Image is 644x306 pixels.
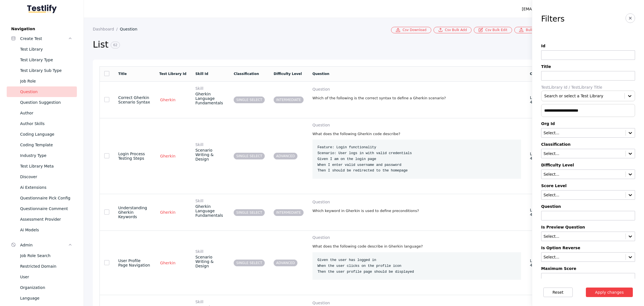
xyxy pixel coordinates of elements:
[111,42,120,48] span: 62
[541,225,635,229] label: Is Preview Question
[530,152,545,161] span: Length: 4
[20,131,72,138] div: Coding Language
[20,110,72,116] div: Author
[541,44,635,48] label: Id
[7,193,77,203] a: Questionnaire Pick Config
[514,27,545,33] a: Bulk Add
[541,163,635,167] label: Difficulty Level
[530,258,545,267] span: Length: 4
[20,242,68,248] div: Admin
[312,131,521,137] p: What does the following Gherkin code describe?
[312,87,521,91] label: question
[20,142,72,148] div: Coding Template
[234,209,265,216] span: SINGLE SELECT
[118,152,150,161] section: Login Process Testing Steps
[7,65,77,76] a: Test Library Sub Type
[543,288,573,297] button: Reset
[20,57,72,63] div: Test Library Type
[195,72,208,76] a: Skill Id
[274,153,297,159] span: ADVANCED
[234,153,265,159] span: SINGLE SELECT
[159,97,176,102] a: Gherkin
[312,244,521,249] p: What does the following code describe in Gherkin language?
[7,272,77,282] a: User
[20,195,72,201] div: Questionnaire Pick Config
[7,225,77,235] a: Ai Models
[7,203,77,214] a: Questionnaire Comment
[541,121,635,126] label: Org Id
[159,210,176,215] a: Gherkin
[118,95,150,104] section: Correct Gherkin Scenario Syntax
[118,206,150,219] section: Understanding Gherkin Keywords
[530,95,545,104] span: Length: 4
[20,88,72,95] div: Question
[20,227,72,233] div: Ai Models
[234,96,265,103] span: SINGLE SELECT
[195,300,225,304] label: Skill
[159,154,176,159] a: Gherkin
[7,182,77,193] a: Ai Extensions
[195,199,225,203] label: Skill
[7,214,77,225] a: Assessment Provider
[318,258,414,274] code: Given the user has logged in When the user clicks on the profile icon Then the user profile page ...
[274,72,302,76] a: Difficulty Level
[541,246,635,250] label: Is Option Reverse
[7,129,77,140] a: Coding Language
[7,108,77,118] a: Author
[312,123,521,127] label: question
[312,301,521,305] label: question
[159,260,176,265] a: Gherkin
[522,6,623,12] div: [EMAIL_ADDRESS][PERSON_NAME][DOMAIN_NAME]
[20,99,72,106] div: Question Suggestion
[20,274,72,280] div: User
[20,295,72,302] div: Language
[318,145,412,173] code: Feature: Login functionality Scenario: User logs in with valid credentials Given I am on the logi...
[541,64,635,69] label: Title
[541,266,635,271] label: Maximum Score
[312,208,521,214] p: Which keyword in Gherkin is used to define preconditions?
[93,27,120,31] a: Dashboard
[93,39,541,51] h2: List
[20,263,72,270] div: Restricted Domain
[7,250,77,261] a: Job Role Search
[525,66,550,81] td: Options
[195,142,225,147] label: Skill
[7,171,77,182] a: Discover
[20,252,72,259] div: Job Role Search
[118,72,127,76] a: Title
[118,258,150,267] section: User Profile Page Navigation
[7,97,77,108] a: Question Suggestion
[195,249,225,254] label: Skill
[7,86,77,97] a: Question
[195,86,225,105] div: Gherkin Language Fundamentals
[20,120,72,127] div: Author Skills
[20,35,68,42] div: Create Test
[586,288,633,297] button: Apply changes
[20,284,72,291] div: Organization
[20,216,72,223] div: Assessment Provider
[20,78,72,84] div: Job Role
[195,142,225,161] div: Scenario Writing & Design
[312,235,521,240] label: question
[120,27,142,31] a: Question
[159,72,186,76] a: Test Library Id
[7,140,77,150] a: Coding Template
[312,95,521,101] p: Which of the following is the correct syntax to define a Gherkin scenario?
[7,55,77,65] a: Test Library Type
[7,27,77,31] label: Navigation
[434,27,472,33] a: Csv Bulk Add
[541,85,635,90] label: TestLibrary Id / TestLibrary Title
[7,282,77,293] a: Organization
[7,44,77,55] a: Test Library
[20,173,72,180] div: Discover
[20,163,72,170] div: Test Library Meta
[20,152,72,159] div: Industry Type
[312,72,330,76] a: Question
[274,260,297,266] span: ADVANCED
[195,86,225,91] label: Skill
[7,118,77,129] a: Author Skills
[234,72,259,76] a: Classification
[7,293,77,303] a: Language
[274,96,304,103] span: INTERMEDIATE
[274,209,304,216] span: INTERMEDIATE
